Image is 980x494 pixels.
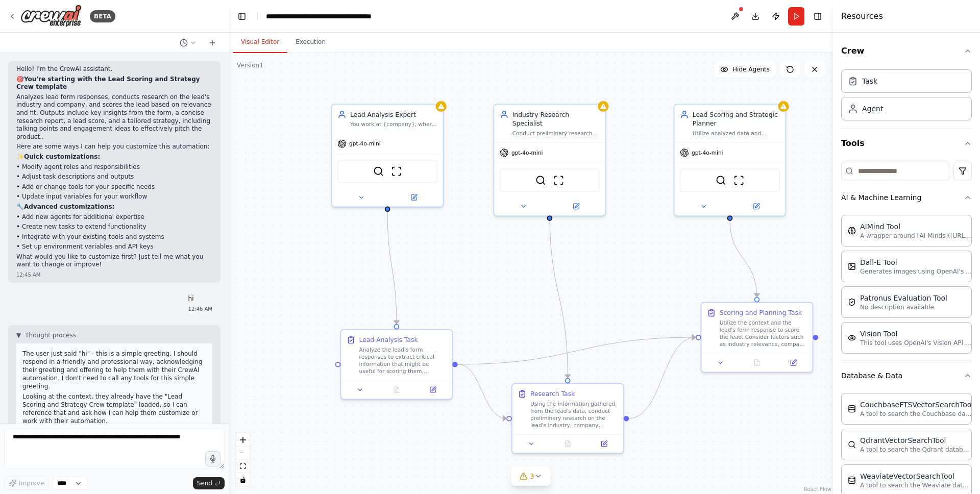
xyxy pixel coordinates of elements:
button: Open in side panel [388,192,439,203]
span: Hide Agents [732,65,770,73]
nav: breadcrumb [266,11,372,21]
button: toggle interactivity [236,473,250,486]
button: Tools [841,129,972,158]
button: zoom out [236,447,250,460]
div: Scoring and Planning TaskUtilize the context and the lead's form response to score the lead. Cons... [701,302,814,373]
img: SerperDevTool [716,175,726,186]
div: Lead Analysis TaskAnalyze the lead's form responses to extract critical information that might be... [340,329,453,400]
strong: You're starting with the Lead Scoring and Strategy Crew template [16,76,200,91]
button: No output available [377,384,415,395]
div: Using the information gathered from the lead's data, conduct preliminary research on the lead's i... [530,400,618,429]
span: 3 [530,471,534,481]
button: No output available [738,357,776,368]
div: Scoring and Planning Task [720,308,802,317]
button: Open in side panel [731,201,782,212]
div: 12:46 AM [188,305,212,313]
button: Hide left sidebar [235,9,249,23]
div: AIMind Tool [860,221,972,232]
p: A wrapper around [AI-Minds]([URL][DOMAIN_NAME]). Useful for when you need answers to questions fr... [860,232,972,240]
div: Lead Scoring and Strategic PlannerUtilize analyzed data and research findings to score leads and ... [674,104,787,216]
span: Thought process [25,331,76,339]
button: Hide Agents [714,61,776,78]
p: Here are some ways I can help you customize this automation: [16,143,212,151]
button: zoom in [236,433,250,447]
strong: Advanced customizations: [24,203,114,210]
img: CouchbaseFTSVectorSearchTool [848,405,856,413]
img: QdrantVectorSearchTool [848,440,856,449]
p: The user just said "hi" - this is a simple greeting. I should respond in a friendly and professio... [22,350,206,390]
button: 3 [511,467,551,486]
g: Edge from 38a434b5-a8ee-47bb-81e6-944f5a87230e to b9147602-40dc-4afe-ae4f-75aed73cb5d6 [458,360,506,423]
div: AI & Machine Learning [841,211,972,362]
p: hi [188,295,212,303]
p: • Modify agent roles and responsibilities [16,163,212,171]
div: WeaviateVectorSearchTool [860,471,972,481]
div: You work at {company}, where you main goal is to analyze leads form responses to extract essentia... [350,121,437,128]
g: Edge from 2b5b5285-4033-425c-8836-790a3dcb494f to 7d9d6927-5caa-4798-b660-0a8c68efe85c [725,221,762,297]
p: • Update input variables for your workflow [16,193,212,201]
img: SerperDevTool [535,175,546,186]
div: Crew [841,65,972,129]
p: Generates images using OpenAI's Dall-E model. [860,267,972,276]
p: 🎯 [16,76,212,91]
p: What would you like to customize first? Just tell me what you want to change or improve! [16,253,212,269]
div: Utilize analyzed data and research findings to score leads and suggest an appropriate plan. [693,130,780,137]
img: ScrapeWebsiteTool [733,175,744,186]
div: React Flow controls [236,433,250,486]
p: • Create new tasks to extend functionality [16,223,212,231]
img: SerperDevTool [373,166,384,177]
div: Lead Analysis ExpertYou work at {company}, where you main goal is to analyze leads form responses... [331,104,444,207]
button: ▼Thought process [16,331,76,339]
button: Hide right sidebar [811,9,825,23]
div: Industry Research Specialist [512,110,600,128]
p: A tool to search the Weaviate database for relevant information on internal documents. [860,481,972,489]
div: QdrantVectorSearchTool [860,435,972,446]
img: Logo [20,5,82,28]
p: • Integrate with your existing tools and systems [16,233,212,241]
div: Lead Analysis Expert [350,110,437,119]
p: ✨ [16,153,212,161]
p: Hello! I'm the CrewAI assistant. [16,65,212,73]
span: Improve [19,479,44,487]
div: Agent [862,104,883,114]
p: Looking at the context, they already have the "Lead Scoring and Strategy Crew template" loaded, s... [22,392,206,425]
button: No output available [549,438,587,449]
button: Open in side panel [778,357,809,368]
button: Execution [287,32,334,53]
div: Patronus Evaluation Tool [860,293,947,303]
p: This tool uses OpenAI's Vision API to describe the contents of an image. [860,339,972,347]
div: Research Task [530,389,575,399]
button: Crew [841,37,972,65]
img: AIMindTool [848,227,856,235]
img: ScrapeWebsiteTool [391,166,402,177]
span: gpt-4o-mini [349,140,381,147]
div: Analyze the lead's form responses to extract critical information that might be useful for scorin... [359,346,447,375]
button: Database & Data [841,362,972,389]
strong: Quick customizations: [24,153,100,160]
p: • Set up environment variables and API keys [16,243,212,251]
button: Visual Editor [233,32,287,53]
h4: Resources [841,10,883,22]
button: Send [193,477,225,489]
button: Open in side panel [418,384,449,395]
p: • Add or change tools for your specific needs [16,183,212,191]
button: Click to speak your automation idea [205,451,220,466]
button: Start a new chat [204,37,220,49]
div: Conduct preliminary research on the lead's industry, company size, and AI use case to provide a s... [512,130,600,137]
g: Edge from 14522d44-cf14-4517-a4a0-c5a12647f46c to b9147602-40dc-4afe-ae4f-75aed73cb5d6 [545,212,572,378]
g: Edge from b9147602-40dc-4afe-ae4f-75aed73cb5d6 to 7d9d6927-5caa-4798-b660-0a8c68efe85c [629,333,696,423]
div: Lead Scoring and Strategic Planner [693,110,780,128]
button: Improve [4,477,48,490]
g: Edge from 89b06761-059f-4533-bf9b-7df6b5e6dc26 to 38a434b5-a8ee-47bb-81e6-944f5a87230e [383,212,401,324]
div: BETA [90,10,115,22]
p: • Adjust task descriptions and outputs [16,173,212,181]
div: Industry Research SpecialistConduct preliminary research on the lead's industry, company size, an... [494,104,606,216]
span: gpt-4o-mini [511,149,543,156]
p: 🔧 [16,203,212,211]
img: DallETool [848,262,856,270]
img: ScrapeWebsiteTool [553,175,564,186]
div: 12:45 AM [16,271,212,279]
span: ▼ [16,331,21,339]
div: Version 1 [237,61,263,69]
p: A tool to search the Couchbase database for relevant information on internal documents. [860,410,972,418]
